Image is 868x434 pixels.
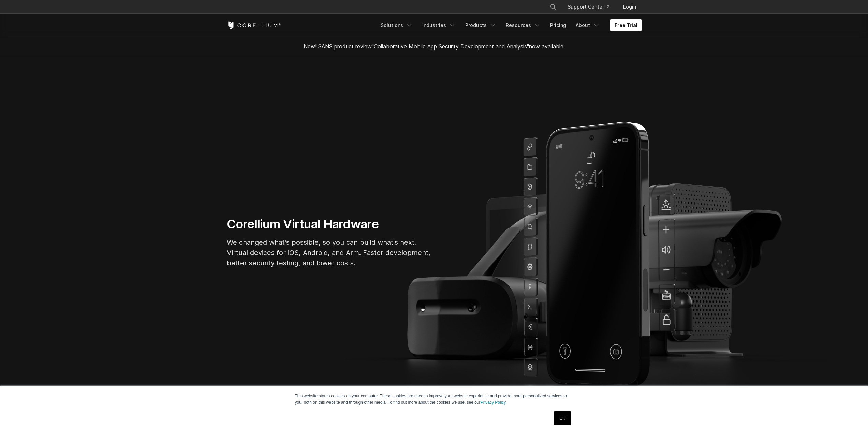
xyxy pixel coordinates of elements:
[377,19,417,31] a: Solutions
[481,400,507,405] a: Privacy Policy.
[372,43,529,50] a: "Collaborative Mobile App Security Development and Analysis"
[547,1,559,13] button: Search
[546,19,570,31] a: Pricing
[618,1,642,13] a: Login
[304,43,565,50] span: New! SANS product review now available.
[227,21,281,29] a: Corellium Home
[572,19,604,31] a: About
[295,393,573,405] p: This website stores cookies on your computer. These cookies are used to improve your website expe...
[227,237,431,268] p: We changed what's possible, so you can build what's next. Virtual devices for iOS, Android, and A...
[502,19,545,31] a: Resources
[227,216,431,232] h1: Corellium Virtual Hardware
[554,411,571,425] a: OK
[610,19,642,31] a: Free Trial
[461,19,500,31] a: Products
[562,1,615,13] a: Support Center
[377,19,642,31] div: Navigation Menu
[542,1,642,13] div: Navigation Menu
[418,19,460,31] a: Industries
